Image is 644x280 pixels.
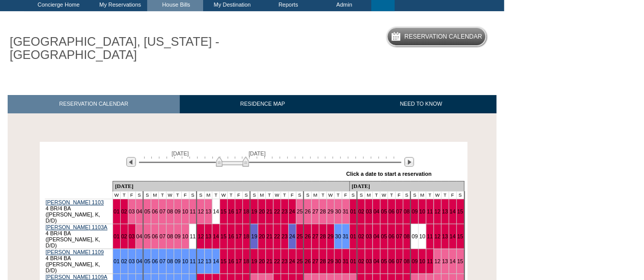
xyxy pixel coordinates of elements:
a: 06 [388,233,395,239]
a: NEED TO KNOW [345,95,496,113]
a: 29 [327,233,333,239]
td: S [349,191,357,199]
td: T [387,191,395,199]
a: 17 [236,208,242,214]
a: 07 [396,208,402,214]
a: 10 [182,208,188,214]
a: 16 [228,233,234,239]
a: 27 [312,233,318,239]
td: W [434,191,441,199]
td: T [281,191,288,199]
a: 28 [320,208,326,214]
a: 06 [152,208,158,214]
a: 01 [114,208,120,214]
a: 30 [335,208,341,214]
a: [PERSON_NAME] 1109 [46,249,104,255]
td: F [288,191,296,199]
a: 09 [411,258,417,264]
a: 10 [182,233,188,239]
td: T [266,191,273,199]
td: F [342,191,349,199]
a: 21 [266,258,272,264]
td: M [205,191,212,199]
a: 25 [297,208,303,214]
a: 08 [404,233,410,239]
a: 02 [358,233,364,239]
a: [PERSON_NAME] 1103 [46,199,104,205]
td: F [449,191,456,199]
a: 01 [350,208,356,214]
a: 13 [442,258,448,264]
td: S [135,191,143,199]
a: 07 [159,233,165,239]
a: 07 [396,258,402,264]
a: 10 [419,208,425,214]
td: S [410,191,418,199]
td: S [189,191,197,199]
a: 08 [167,258,173,264]
a: 07 [159,208,165,214]
td: S [296,191,303,199]
a: 09 [175,258,181,264]
a: 26 [304,233,311,239]
td: T [227,191,235,199]
td: [DATE] [113,181,349,191]
a: 12 [198,258,204,264]
a: 05 [381,258,387,264]
td: F [235,191,242,199]
a: 06 [388,258,395,264]
td: T [174,191,181,199]
a: 05 [144,208,150,214]
a: 18 [243,233,249,239]
a: 15 [457,258,463,264]
a: 12 [434,258,440,264]
td: 14 [212,199,220,224]
a: 30 [335,233,341,239]
td: W [166,191,174,199]
a: 19 [251,208,257,214]
a: 03 [129,258,135,264]
a: [PERSON_NAME] 1103A [46,224,107,230]
a: 22 [274,258,280,264]
td: 09 [410,224,418,248]
a: 11 [190,208,196,214]
a: 19 [251,233,257,239]
a: 20 [259,208,265,214]
a: 04 [136,258,143,264]
a: 07 [396,233,402,239]
a: 11 [427,258,433,264]
td: S [197,191,204,199]
a: 06 [152,258,158,264]
a: 24 [289,208,295,214]
a: RESERVATION CALENDAR [8,95,180,113]
a: 22 [274,233,280,239]
span: [DATE] [172,150,189,157]
a: 23 [282,233,288,239]
a: 30 [335,258,341,264]
a: 26 [304,208,311,214]
a: 05 [144,258,150,264]
a: 31 [343,208,349,214]
h5: Reservation Calendar [404,34,482,40]
a: 18 [243,208,249,214]
td: 10 [418,224,426,248]
a: 03 [366,258,372,264]
td: S [456,191,464,199]
a: 04 [373,233,379,239]
a: 25 [297,258,303,264]
a: 16 [228,258,234,264]
a: 15 [220,233,227,239]
a: 08 [404,208,410,214]
td: S [303,191,311,199]
a: 03 [366,233,372,239]
a: 12 [434,233,440,239]
a: 15 [220,208,227,214]
a: 20 [259,258,265,264]
a: 02 [121,208,127,214]
td: T [334,191,342,199]
a: 16 [228,208,234,214]
td: T [426,191,434,199]
td: M [418,191,426,199]
a: 22 [274,208,280,214]
a: 12 [198,208,204,214]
